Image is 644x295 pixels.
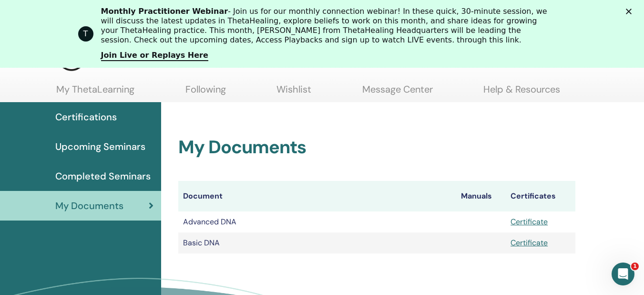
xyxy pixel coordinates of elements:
[178,137,575,158] h2: My Documents
[55,199,123,213] span: My Documents
[178,211,456,232] td: Advanced DNA
[631,263,639,270] span: 1
[456,181,506,211] th: Manuals
[78,26,93,42] div: Profile image for ThetaHealing
[178,232,456,253] td: Basic DNA
[362,84,433,102] a: Message Center
[55,169,151,183] span: Completed Seminars
[101,7,551,45] div: - Join us for our monthly connection webinar! In these quick, 30-minute session, we will discuss ...
[511,217,548,227] a: Certificate
[178,181,456,211] th: Document
[101,51,208,61] a: Join Live or Replays Here
[626,9,635,14] div: Cerrar
[612,263,634,285] iframe: Intercom live chat
[56,84,134,102] a: My ThetaLearning
[55,139,145,154] span: Upcoming Seminars
[101,7,228,16] b: Monthly Practitioner Webinar
[506,181,575,211] th: Certificates
[185,84,226,102] a: Following
[55,110,117,124] span: Certifications
[511,238,548,248] a: Certificate
[276,84,311,102] a: Wishlist
[483,84,560,102] a: Help & Resources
